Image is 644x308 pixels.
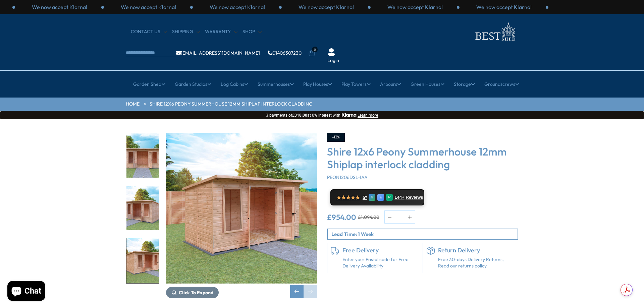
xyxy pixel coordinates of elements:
div: E [377,194,384,201]
a: ★★★★★ 5* G E R 144+ Reviews [330,189,424,205]
div: 21 / 21 [126,238,159,284]
a: Storage [454,76,475,93]
img: logo [471,21,518,43]
a: Garden Studios [175,76,211,93]
div: 3 / 3 [193,3,282,11]
a: Enter your Postal code for Free Delivery Availability [342,256,419,269]
h3: Shire 12x6 Peony Summerhouse 12mm Shiplap interlock cladding [327,145,518,171]
p: Lead Time: 1 Week [331,231,518,238]
p: We now accept Klarna! [387,3,443,11]
div: 19 / 21 [126,133,159,179]
a: Groundscrews [484,76,519,93]
p: Free 30-days Delivery Returns, Read our returns policy. [438,256,515,269]
a: Summerhouses [258,76,294,93]
ins: £954.00 [327,213,356,221]
a: Warranty [205,28,237,35]
a: 01406307230 [268,51,302,55]
div: Previous slide [290,285,304,298]
p: We now accept Klarna! [476,3,532,11]
p: We now accept Klarna! [299,3,354,11]
a: Play Towers [341,76,371,93]
div: 21 / 21 [166,133,317,298]
div: -13% [327,133,345,142]
span: ★★★★★ [336,194,360,201]
div: 2 / 3 [371,3,460,11]
a: 0 [308,50,315,57]
button: Click To Expand [166,287,219,298]
div: 20 / 21 [126,185,159,231]
img: Peoney_12x6_open_fence_0287_200x200.jpg [126,238,159,283]
img: Shire 12x6 Peony Summerhouse 12mm Shiplap interlock cladding [166,133,317,284]
a: CONTACT US [131,28,167,35]
h6: Return Delivery [438,247,515,254]
a: Garden Shed [133,76,165,93]
div: 1 / 3 [282,3,371,11]
a: [EMAIL_ADDRESS][DOMAIN_NAME] [176,51,260,55]
p: We now accept Klarna! [210,3,265,11]
span: Reviews [406,195,423,200]
div: 1 / 3 [15,3,104,11]
h6: Free Delivery [342,247,419,254]
div: G [369,194,375,201]
div: R [386,194,393,201]
a: Log Cabins [221,76,248,93]
a: Play Houses [303,76,332,93]
a: Shire 12x6 Peony Summerhouse 12mm Shiplap interlock cladding [150,101,313,108]
span: PEON1206DSL-1AA [327,174,368,180]
img: Peoney_12x6_open_fence_0070_200x200.jpg [126,186,159,230]
a: Arbours [380,76,401,93]
img: User Icon [327,48,335,56]
div: Next slide [304,285,317,298]
div: 2 / 3 [104,3,193,11]
span: 0 [312,47,318,52]
a: HOME [126,101,140,108]
a: Shop [243,28,262,35]
a: Green Houses [411,76,444,93]
p: We now accept Klarna! [32,3,87,11]
p: We now accept Klarna! [121,3,176,11]
inbox-online-store-chat: Shopify online store chat [5,281,47,303]
a: Shipping [172,28,200,35]
span: Click To Expand [179,290,213,296]
a: Login [327,57,339,64]
div: 3 / 3 [460,3,548,11]
span: 144+ [394,195,404,200]
del: £1,094.00 [358,215,379,220]
img: Peoney_12x6_open_fence_0000_200x200.jpg [126,133,159,178]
